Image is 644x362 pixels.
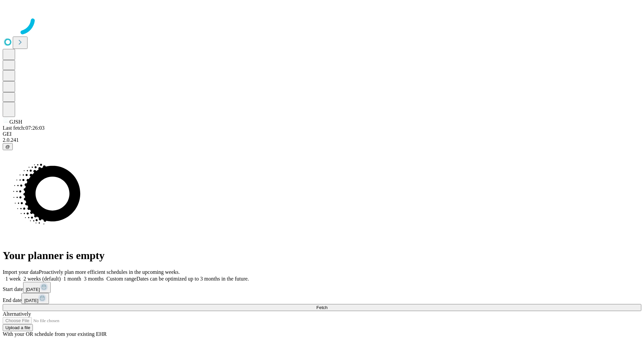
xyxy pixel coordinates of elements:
[3,131,641,137] div: GEI
[84,276,104,282] span: 3 months
[3,304,641,311] button: Fetch
[3,311,31,317] span: Alternatively
[3,282,641,293] div: Start date
[3,269,39,275] span: Import your data
[39,269,180,275] span: Proactively plan more efficient schedules in the upcoming weeks.
[3,293,641,304] div: End date
[3,143,13,150] button: @
[9,119,22,125] span: GJSH
[26,287,40,292] span: [DATE]
[3,137,641,143] div: 2.0.241
[3,331,107,337] span: With your OR schedule from your existing EHR
[316,305,327,310] span: Fetch
[5,276,21,282] span: 1 week
[63,276,81,282] span: 1 month
[137,276,249,282] span: Dates can be optimized up to 3 months in the future.
[23,276,61,282] span: 2 weeks (default)
[3,125,45,131] span: Last fetch: 07:26:03
[3,324,33,331] button: Upload a file
[3,249,641,262] h1: Your planner is empty
[106,276,136,282] span: Custom range
[23,282,51,293] button: [DATE]
[21,293,49,304] button: [DATE]
[24,298,38,303] span: [DATE]
[5,144,10,149] span: @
